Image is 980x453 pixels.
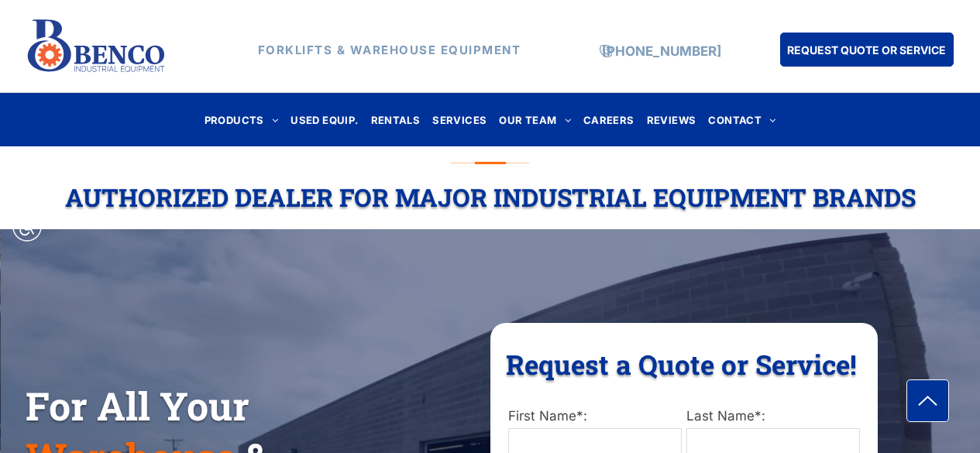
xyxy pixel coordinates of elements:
a: REVIEWS [641,109,703,130]
a: CONTACT [702,109,782,130]
span: REQUEST QUOTE OR SERVICE [787,36,946,64]
label: Last Name*: [686,407,860,427]
a: PRODUCTS [198,109,285,130]
a: CAREERS [577,109,641,130]
span: Request a Quote or Service! [506,346,857,382]
a: USED EQUIP. [284,109,364,130]
a: SERVICES [426,109,493,130]
span: Authorized Dealer For Major Industrial Equipment Brands [65,180,916,214]
a: REQUEST QUOTE OR SERVICE [780,33,954,67]
a: RENTALS [365,109,427,130]
strong: FORKLIFTS & WAREHOUSE EQUIPMENT [258,43,521,57]
span: For All Your [26,380,249,431]
a: OUR TEAM [493,109,577,130]
a: [PHONE_NUMBER] [602,43,721,59]
label: First Name*: [508,407,682,427]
